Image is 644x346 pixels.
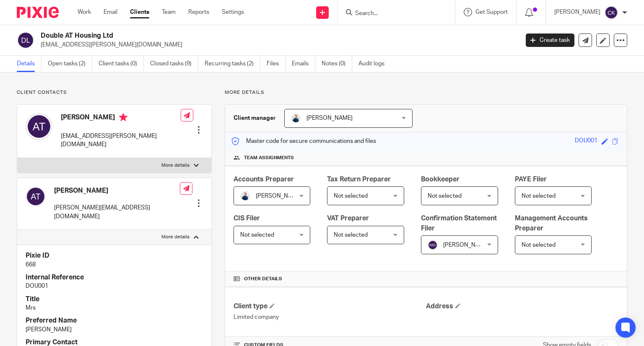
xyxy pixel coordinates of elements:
[428,240,438,250] img: svg%3E
[327,215,369,222] span: VAT Preparer
[17,31,34,49] img: svg%3E
[205,56,260,72] a: Recurring tasks (2)
[327,176,391,183] span: Tax Return Preparer
[426,302,618,311] h4: Address
[48,56,92,72] a: Open tasks (2)
[522,242,556,248] span: Not selected
[554,8,600,16] p: [PERSON_NAME]
[234,313,426,321] p: Limited company
[515,176,547,183] span: PAYE Filer
[26,282,203,290] p: DOU001
[26,261,203,269] p: 668
[119,113,127,121] i: Primary
[267,56,286,72] a: Files
[522,193,556,199] span: Not selected
[256,193,302,199] span: [PERSON_NAME]
[240,191,250,201] img: MC_T&CO-3.jpg
[334,193,368,199] span: Not selected
[26,316,203,325] h4: Preferred Name
[515,215,588,231] span: Management Accounts Preparer
[222,8,244,16] a: Settings
[240,232,274,238] span: Not selected
[306,115,353,121] span: [PERSON_NAME]
[234,302,426,311] h4: Client type
[188,8,209,16] a: Reports
[26,186,46,207] img: svg%3E
[225,89,627,96] p: More details
[17,56,42,72] a: Details
[358,56,391,72] a: Audit logs
[26,304,203,312] p: Mrs
[150,56,198,72] a: Closed tasks (9)
[61,113,181,124] h4: [PERSON_NAME]
[130,8,149,16] a: Clients
[26,251,203,260] h4: Pixie ID
[605,6,618,19] img: svg%3E
[234,176,294,183] span: Accounts Preparer
[322,56,352,72] a: Notes (0)
[26,113,52,140] img: svg%3E
[104,8,117,16] a: Email
[161,162,190,169] p: More details
[26,295,203,304] h4: Title
[162,8,176,16] a: Team
[244,276,282,282] span: Other details
[54,204,180,221] p: [PERSON_NAME][EMAIL_ADDRESS][DOMAIN_NAME]
[41,41,513,49] p: [EMAIL_ADDRESS][PERSON_NAME][DOMAIN_NAME]
[475,9,508,15] span: Get Support
[244,155,294,161] span: Team assignments
[26,273,203,282] h4: Internal Reference
[99,56,144,72] a: Client tasks (0)
[526,34,574,47] a: Create task
[26,325,203,334] p: [PERSON_NAME]
[421,215,497,231] span: Confirmation Statement Filer
[443,242,489,248] span: [PERSON_NAME]
[41,31,419,40] h2: Double AT Housing Ltd
[231,137,376,145] p: Master code for secure communications and files
[234,215,260,222] span: CIS Filer
[575,137,597,146] div: DOU001
[292,56,315,72] a: Emails
[428,193,462,199] span: Not selected
[161,234,190,240] p: More details
[421,176,460,183] span: Bookkeeper
[334,232,368,238] span: Not selected
[17,89,212,96] p: Client contacts
[291,113,301,123] img: MC_T&CO-3.jpg
[61,132,181,149] p: [EMAIL_ADDRESS][PERSON_NAME][DOMAIN_NAME]
[78,8,91,16] a: Work
[17,7,59,18] img: Pixie
[234,114,276,122] h3: Client manager
[354,10,430,18] input: Search
[54,186,180,195] h4: [PERSON_NAME]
